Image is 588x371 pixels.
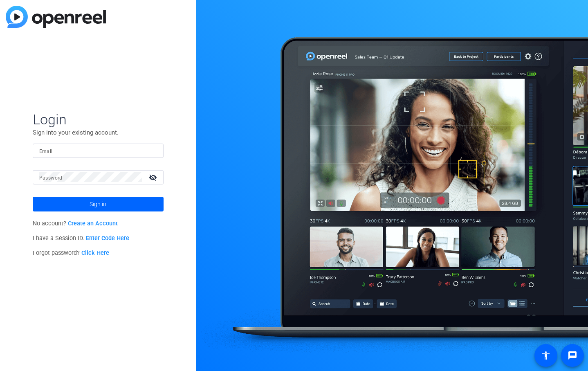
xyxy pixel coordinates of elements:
a: Enter Code Here [86,235,129,242]
span: Sign in [90,194,106,214]
p: Sign into your existing account. [33,128,164,137]
span: Forgot password? [33,250,110,256]
a: Click Here [81,250,109,256]
input: Enter Email Address [39,146,157,155]
button: Sign in [33,197,164,211]
img: blue-gradient.svg [6,6,106,28]
span: No account? [33,220,118,227]
span: I have a Session ID. [33,235,130,242]
mat-icon: message [568,351,577,360]
span: Login [33,111,164,128]
mat-icon: visibility_off [144,171,164,183]
mat-icon: accessibility [541,351,551,360]
mat-label: Email [39,148,53,154]
a: Create an Account [68,220,118,227]
mat-label: Password [39,175,63,181]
